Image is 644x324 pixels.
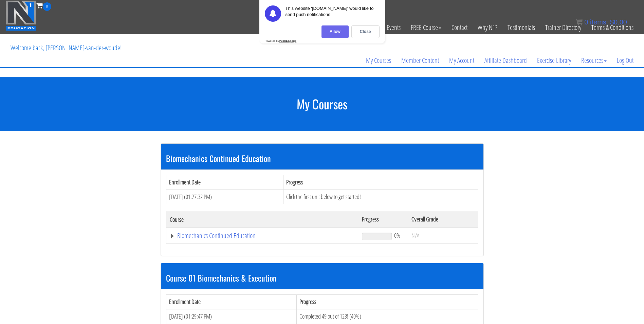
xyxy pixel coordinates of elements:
a: Affiliate Dashboard [479,44,532,77]
img: icon11.png [576,19,583,25]
span: 0% [394,232,400,239]
img: n1-education [5,0,36,31]
span: $ [610,18,614,26]
th: Progress [296,295,478,309]
span: 0 [43,2,51,11]
a: Terms & Conditions [586,11,639,44]
a: Biomechanics Continued Education [170,232,355,239]
div: This website '[DOMAIN_NAME]' would like to send push notifications [286,5,380,22]
a: FREE Course [406,11,446,44]
a: Contact [446,11,473,44]
bdi: 0.00 [610,18,627,26]
h3: Course 01 Biomechanics & Execution [166,273,478,282]
td: Click the first unit below to get started! [283,190,478,204]
a: Why N1? [473,11,502,44]
th: Overall Grade [408,211,478,228]
td: [DATE] (01:27:32 PM) [166,190,283,204]
a: 0 [36,1,51,10]
td: Completed 49 out of 123! (40%) [296,309,478,324]
th: Progress [283,175,478,190]
div: Close [351,25,380,38]
a: Member Content [396,44,444,77]
a: Trainer Directory [540,11,586,44]
a: Log Out [612,44,639,77]
a: Testimonials [502,11,540,44]
a: Exercise Library [532,44,576,77]
a: My Courses [361,44,396,77]
span: items: [590,18,608,26]
div: Powered by [265,39,297,42]
div: Allow [321,25,349,38]
th: Course [166,211,358,228]
th: Progress [358,211,408,228]
strong: PushEngage [279,39,296,42]
p: Welcome back, [PERSON_NAME]-van-der-woude! [5,34,127,61]
h3: Biomechanics Continued Education [166,154,478,163]
a: Resources [576,44,612,77]
td: N/A [408,228,478,244]
a: Events [382,11,406,44]
a: My Account [444,44,479,77]
span: 0 [584,18,588,26]
th: Enrollment Date [166,175,283,190]
th: Enrollment Date [166,295,296,309]
a: 0 items: $0.00 [576,18,627,26]
td: [DATE] (01:29:47 PM) [166,309,296,324]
